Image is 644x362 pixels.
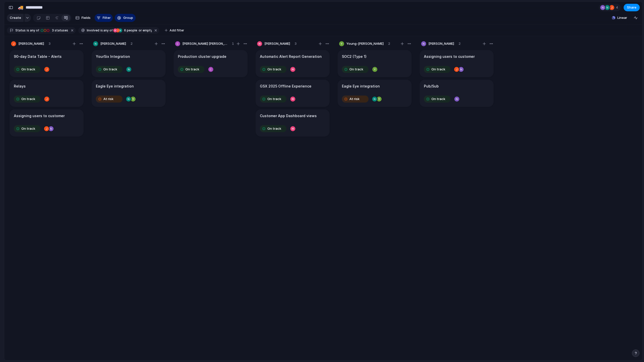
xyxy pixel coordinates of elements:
h1: SOC2 (Type 1) [342,54,367,59]
span: 6 [123,28,127,32]
button: On track [13,65,42,73]
span: Fields [82,15,91,20]
button: 🚚 [17,4,25,12]
span: or empty [138,28,152,33]
div: Production cluster upgradeOn track [174,50,248,77]
h1: Relays [14,83,26,89]
button: Fields [73,14,93,22]
span: On track [103,67,117,72]
div: 🚚 [18,4,23,11]
span: On track [431,97,445,102]
button: isany of [99,28,114,33]
span: Filter [103,15,111,20]
button: At risk [95,95,124,103]
span: On track [267,67,281,72]
span: is [100,28,103,33]
button: On track [13,125,42,133]
h1: Eagle Eye integration [96,83,134,89]
h1: Production cluster upgrade [178,54,226,59]
span: Status [15,28,26,33]
button: On track [423,95,452,103]
span: 4 [616,5,620,10]
span: Group [123,15,133,20]
h1: Pub/Sub [424,83,439,89]
span: 3 [49,41,51,46]
button: Add filter [162,27,187,34]
span: Share [627,5,636,10]
div: Eagle Eye integrationAt risk [338,80,412,107]
span: people [123,28,137,33]
button: Create [7,14,24,22]
h1: GSX 2025 Offline Experience [260,83,311,89]
span: At risk [349,97,359,102]
span: 2 [459,41,461,46]
h1: 90-day Data Table - Alerts [14,54,62,59]
div: GSX 2025 Offline ExperienceOn track [256,80,330,107]
button: On track [341,65,370,73]
div: Customer App Dashboard viewsOn track [256,109,330,137]
button: On track [13,95,42,103]
div: RelaysOn track [10,80,84,107]
span: On track [267,97,281,102]
span: On track [267,126,281,131]
span: On track [185,67,199,72]
span: any of [29,28,39,33]
span: 2 [131,41,133,46]
span: any of [103,28,113,33]
button: On track [177,65,206,73]
span: At risk [103,97,113,102]
span: [PERSON_NAME] [428,41,454,46]
span: Add filter [170,28,184,33]
span: [PERSON_NAME] [264,41,290,46]
span: Young-[PERSON_NAME] [346,41,384,46]
button: Linear [610,14,629,22]
span: 3 [295,41,297,46]
div: Eagle Eye integrationAt risk [92,80,166,107]
span: On track [21,126,35,131]
div: SOC2 (Type 1)On track [338,50,412,77]
span: On track [21,97,35,102]
span: [PERSON_NAME] [PERSON_NAME] [182,41,227,46]
div: 90-day Data Table - AlertsOn track [10,50,84,77]
h1: Assigning users to customer [14,113,65,119]
span: Involved [87,28,99,33]
span: On track [431,67,445,72]
h1: Customer App Dashboard views [260,113,317,119]
div: Automatic Alert Report GenerationOn track [256,50,330,77]
h1: Assigning users to customer [424,54,475,59]
h1: Eagle Eye integration [342,83,380,89]
span: On track [349,67,363,72]
h1: Automatic Alert Report Generation [260,54,322,59]
button: Share [624,4,640,11]
span: Create [10,15,21,20]
button: On track [259,125,288,133]
span: [PERSON_NAME] [100,41,126,46]
button: On track [95,65,124,73]
span: is [27,28,29,33]
button: 6 peopleor empty [113,28,153,33]
div: Pub/SubOn track [420,80,494,107]
button: Group [115,14,136,22]
span: 2 [388,41,390,46]
span: Linear [617,15,627,20]
button: 3 statuses [39,28,69,33]
button: Filter [95,14,113,22]
span: 1 [232,41,234,46]
button: On track [423,65,452,73]
div: YourSix IntegrationOn track [92,50,166,77]
div: Assigning users to customerOn track [10,109,84,137]
span: 3 [51,28,55,32]
button: On track [259,95,288,103]
div: Assigning users to customerOn track [420,50,494,77]
span: [PERSON_NAME] [18,41,44,46]
button: isany of [26,28,40,33]
button: On track [259,65,288,73]
button: At risk [341,95,370,103]
h1: YourSix Integration [96,54,130,59]
span: On track [21,67,35,72]
span: statuses [51,28,68,33]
